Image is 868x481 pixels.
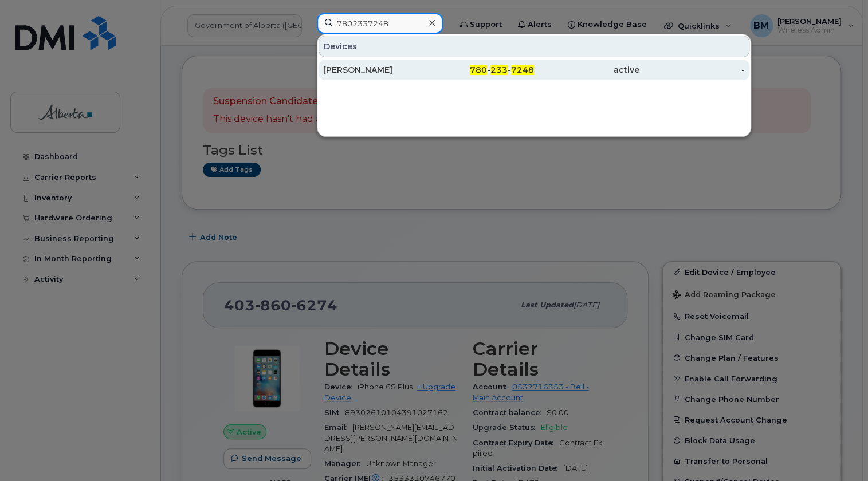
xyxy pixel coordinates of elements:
div: Devices [319,36,749,57]
div: active [534,64,639,76]
span: 233 [490,65,508,75]
div: - - [429,64,534,76]
div: [PERSON_NAME] [323,64,429,76]
span: 780 [470,65,487,75]
a: [PERSON_NAME]780-233-7248active- [319,60,749,80]
input: Find something... [317,13,443,34]
span: 7248 [511,65,534,75]
div: - [639,64,745,76]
